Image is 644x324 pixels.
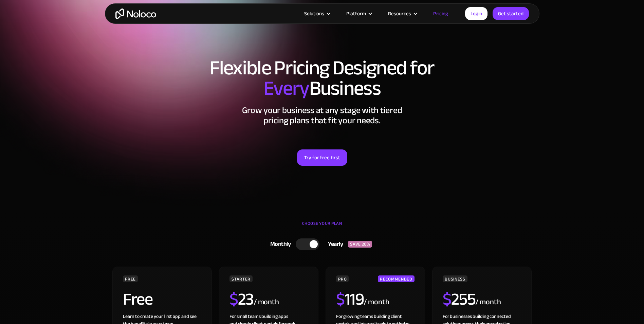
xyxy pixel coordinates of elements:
[254,297,279,308] div: / month
[475,297,501,308] div: / month
[229,283,238,315] span: $
[336,275,349,282] div: PRO
[338,9,380,18] div: Platform
[296,9,338,18] div: Solutions
[263,69,309,107] span: Every
[443,275,467,282] div: BUSINESS
[336,291,364,308] h2: 119
[304,9,324,18] div: Solutions
[380,9,425,18] div: Resources
[388,9,411,18] div: Resources
[229,291,254,308] h2: 23
[115,8,156,19] a: home
[378,275,414,282] div: RECOMMENDED
[364,297,389,308] div: / month
[465,7,487,20] a: Login
[443,283,451,315] span: $
[229,275,252,282] div: STARTER
[112,218,533,235] div: CHOOSE YOUR PLAN
[123,275,138,282] div: FREE
[493,7,529,20] a: Get started
[112,58,533,98] h1: Flexible Pricing Designed for Business
[336,283,345,315] span: $
[123,291,152,308] h2: Free
[425,9,457,18] a: Pricing
[348,241,372,248] div: SAVE 20%
[443,291,475,308] h2: 255
[346,9,366,18] div: Platform
[112,105,533,126] h2: Grow your business at any stage with tiered pricing plans that fit your needs.
[262,239,296,249] div: Monthly
[297,149,347,166] a: Try for free first
[319,239,348,249] div: Yearly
